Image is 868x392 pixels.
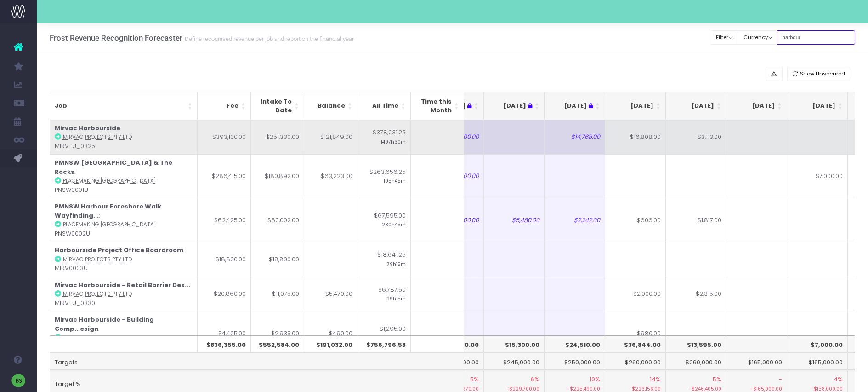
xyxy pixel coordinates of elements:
[738,30,777,45] button: Currency
[63,290,132,298] abbr: Mirvac Projects Pty Ltd
[198,311,251,355] td: $4,405.00
[531,375,539,384] span: 6%
[382,176,406,184] small: 1105h45m
[198,92,251,120] th: Fee: activate to sort column ascending
[777,30,855,45] input: Search...
[304,335,357,353] th: $191,032.00
[304,120,357,155] td: $121,849.00
[779,375,782,384] span: -
[251,335,304,353] th: $552,584.00
[605,311,666,355] td: $980.00
[666,335,726,353] th: $13,595.00
[357,198,411,242] td: $67,595.00
[787,353,848,370] td: $165,000.00
[484,198,545,242] td: $5,480.00
[182,34,354,43] small: Define recognised revenue per job and report on the financial year
[50,353,464,370] td: Targets
[198,154,251,198] td: $286,415.00
[387,259,406,268] small: 79h15m
[650,375,661,384] span: 14%
[787,154,848,198] td: $7,000.00
[800,70,845,78] span: Show Unsecured
[304,311,357,355] td: $490.00
[605,198,666,242] td: $606.00
[63,133,132,141] abbr: Mirvac Projects Pty Ltd
[304,92,357,120] th: Balance: activate to sort column ascending
[388,333,406,341] small: 5h30m
[198,335,251,353] th: $836,355.00
[251,154,304,198] td: $180,892.00
[666,277,726,311] td: $2,315.00
[63,221,156,228] abbr: Placemaking NSW
[484,335,545,353] th: $15,300.00
[198,277,251,311] td: $20,860.00
[357,277,411,311] td: $6,787.50
[304,154,357,198] td: $63,223.00
[386,294,406,302] small: 29h15m
[357,92,411,120] th: All Time: activate to sort column ascending
[382,220,406,228] small: 280h45m
[251,277,304,311] td: $11,075.00
[55,281,190,289] strong: Mirvac Harbourside - Retail Barrier Des...
[713,375,721,384] span: 5%
[590,375,600,384] span: 10%
[50,311,198,355] td: : MIRV-U_0331
[50,277,198,311] td: : MIRV-U_0330
[666,92,726,120] th: Nov 25: activate to sort column ascending
[787,67,851,81] button: Show Unsecured
[357,242,411,277] td: $18,641.25
[50,198,198,242] td: : PNSW0002U
[545,335,605,353] th: $24,510.00
[484,92,545,120] th: Aug 25 : activate to sort column ascending
[251,92,304,120] th: Intake To Date: activate to sort column ascending
[545,198,605,242] td: $2,242.00
[50,154,198,198] td: : PNSW0001U
[666,120,726,155] td: $3,113.00
[605,353,666,370] td: $260,000.00
[545,92,605,120] th: Sep 25 : activate to sort column ascending
[198,198,251,242] td: $62,425.00
[357,154,411,198] td: $263,656.25
[726,353,787,370] td: $165,000.00
[711,30,738,45] button: Filter
[63,334,132,341] abbr: Mirvac Projects Pty Ltd
[50,242,198,277] td: : MIRV0003U
[470,375,479,384] span: 5%
[55,246,183,254] strong: Harbourside Project Office Boardroom
[251,120,304,155] td: $251,330.00
[666,353,726,370] td: $260,000.00
[55,124,120,133] strong: Mirvac Harbourside
[381,137,406,145] small: 1497h30m
[834,375,843,384] span: 4%
[198,120,251,155] td: $393,100.00
[357,311,411,355] td: $1,295.00
[11,374,25,387] img: images/default_profile_image.png
[545,120,605,155] td: $14,768.00
[251,311,304,355] td: $2,935.00
[63,256,132,263] abbr: Mirvac Projects Pty Ltd
[787,92,848,120] th: Jan 26: activate to sort column ascending
[50,92,198,120] th: Job: activate to sort column ascending
[605,277,666,311] td: $2,000.00
[251,242,304,277] td: $18,800.00
[304,277,357,311] td: $5,470.00
[605,92,666,120] th: Oct 25: activate to sort column ascending
[545,353,605,370] td: $250,000.00
[198,242,251,277] td: $18,800.00
[251,198,304,242] td: $60,002.00
[411,92,464,120] th: Time this Month: activate to sort column ascending
[50,34,354,43] h3: Frost Revenue Recognition Forecaster
[666,198,726,242] td: $1,817.00
[605,120,666,155] td: $16,808.00
[55,202,161,220] strong: PMNSW Harbour Foreshore Walk Wayfinding...
[357,120,411,155] td: $378,231.25
[605,335,666,353] th: $36,844.00
[787,335,848,353] th: $7,000.00
[63,177,156,184] abbr: Placemaking NSW
[484,353,545,370] td: $245,000.00
[55,315,154,333] strong: Mirvac Harbourside - Building Comp...esign
[55,158,172,176] strong: PMNSW [GEOGRAPHIC_DATA] & The Rocks
[726,92,787,120] th: Dec 25: activate to sort column ascending
[357,335,411,353] th: $756,796.58
[50,120,198,155] td: : MIRV-U_0325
